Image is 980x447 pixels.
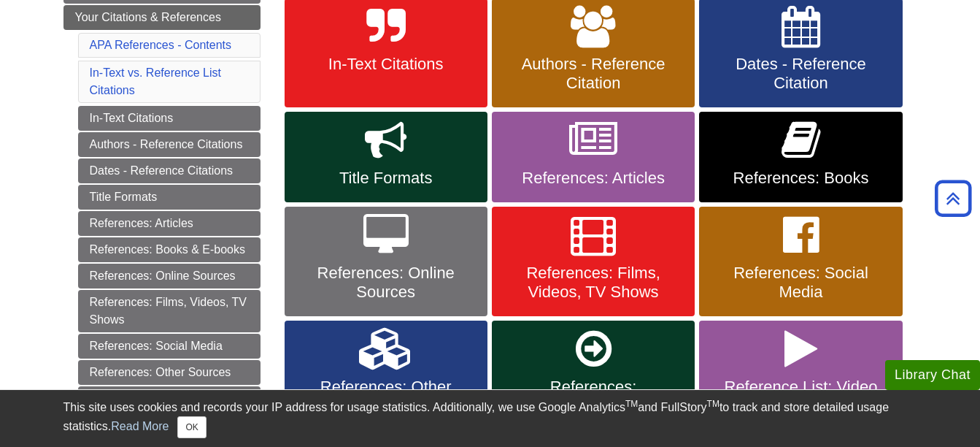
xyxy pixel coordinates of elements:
span: References: Online Sources [296,264,477,302]
sup: TM [707,399,719,409]
a: References: Books & E-books [78,237,261,262]
a: References: Books [699,112,902,202]
span: References: Books [710,169,891,188]
a: Dates - Reference Citations [78,158,261,183]
a: Title Formats [285,112,487,202]
a: APA References - Contents [90,39,231,51]
span: In-Text Citations [296,55,477,74]
span: Authors - Reference Citation [503,55,684,93]
span: References: Secondary/Indirect Sources [503,378,684,435]
a: Your Citations & References [63,5,261,30]
span: Title Formats [296,169,477,188]
a: In-Text vs. Reference List Citations [90,66,222,96]
a: Authors - Reference Citations [78,132,261,157]
a: In-Text Citations [78,106,261,131]
span: References: Films, Videos, TV Shows [503,264,684,302]
span: Dates - Reference Citation [710,55,891,93]
button: Close [177,416,206,438]
sup: TM [625,399,638,409]
a: References: Social Media [699,207,902,316]
a: References: Other Sources [78,360,261,385]
a: References: Online Sources [285,207,487,316]
button: Library Chat [885,360,980,390]
a: Back to Top [930,188,976,208]
div: This site uses cookies and records your IP address for usage statistics. Additionally, we use Goo... [63,399,917,438]
a: Title Formats [78,185,261,210]
span: References: Articles [503,169,684,188]
a: References: Films, Videos, TV Shows [78,290,261,332]
span: Your Citations & References [75,11,221,23]
a: References: Social Media [78,334,261,359]
span: References: Other Sources [296,378,477,416]
span: Reference List: Video Tutorials [710,378,891,416]
a: References: Secondary/Indirect Sources [78,386,261,429]
a: References: Online Sources [78,264,261,289]
a: References: Films, Videos, TV Shows [492,207,695,316]
a: References: Articles [78,211,261,236]
a: References: Articles [492,112,695,202]
span: References: Social Media [710,264,891,302]
a: Read More [111,420,169,432]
